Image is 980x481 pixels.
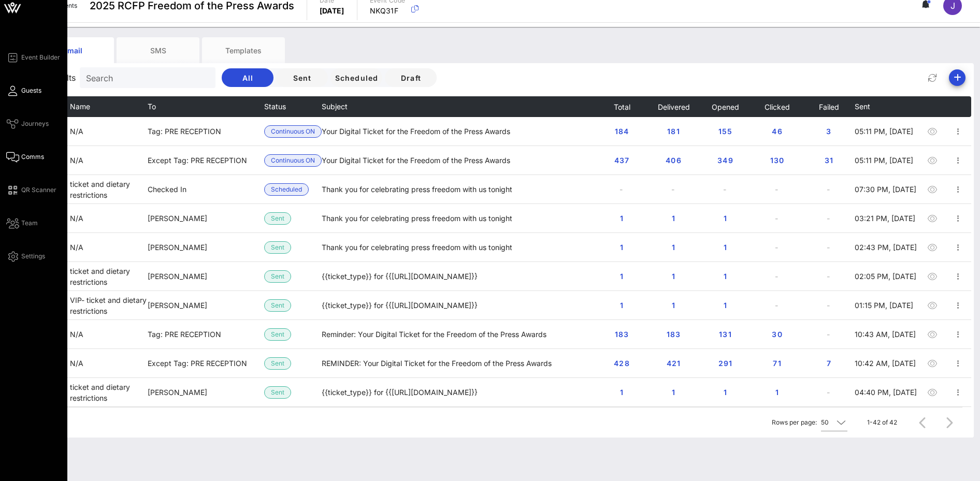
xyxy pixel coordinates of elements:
[855,301,913,310] span: 01:15 PM, [DATE]
[276,68,328,87] button: Sent
[70,296,147,315] span: VIP- ticket and dietary restrictions
[70,214,83,223] span: N/A
[322,291,596,320] td: {{ticket_type}} for {{[URL][DOMAIN_NAME]}}
[821,414,847,431] div: 50Rows per page:
[855,388,917,397] span: 04:40 PM, [DATE]
[855,96,919,117] th: Sent
[812,151,845,170] button: 31
[613,103,630,111] span: Total
[322,146,596,175] td: Your Digital Ticket for the Freedom of the Press Awards
[657,383,690,402] button: 1
[148,102,156,111] span: To
[657,267,690,286] button: 1
[717,388,733,397] span: 1
[717,127,733,136] span: 155
[657,96,689,117] button: Delivered
[709,354,742,373] button: 291
[230,74,265,82] span: All
[764,103,790,111] span: Clicked
[271,387,284,398] span: Sent
[271,155,315,166] span: Continuous ON
[717,272,733,281] span: 1
[613,127,630,136] span: 184
[657,238,690,257] button: 1
[709,296,742,315] button: 1
[322,117,596,146] td: Your Digital Ticket for the Freedom of the Press Awards
[6,84,41,97] a: Guests
[70,180,130,199] span: ticket and dietary restrictions
[322,96,596,117] th: Subject
[760,325,794,344] button: 30
[647,96,699,117] th: Delivered
[70,127,83,136] span: N/A
[21,53,60,62] span: Event Builder
[711,96,739,117] button: Opened
[657,122,690,141] button: 181
[605,122,638,141] button: 184
[709,383,742,402] button: 1
[760,151,794,170] button: 130
[769,156,785,165] span: 130
[605,151,638,170] button: 437
[6,250,45,263] a: Settings
[769,127,785,136] span: 46
[665,272,682,281] span: 1
[760,383,794,402] button: 1
[657,209,690,228] button: 1
[148,96,264,117] th: To
[613,214,630,223] span: 1
[202,37,285,63] div: Templates
[393,74,428,82] span: Draft
[665,301,682,310] span: 1
[709,238,742,257] button: 1
[769,359,785,368] span: 71
[657,103,689,111] span: Delivered
[665,388,682,397] span: 1
[818,96,839,117] button: Failed
[764,96,790,117] button: Clicked
[657,296,690,315] button: 1
[717,359,733,368] span: 291
[148,243,207,252] span: [PERSON_NAME]
[322,349,596,378] td: REMINDER: Your Digital Ticket for the Freedom of the Press Awards
[812,354,845,373] button: 7
[370,6,406,16] p: NKQ31F
[711,103,739,111] span: Opened
[717,243,733,252] span: 1
[717,156,733,165] span: 349
[613,243,630,252] span: 1
[271,300,284,311] span: Sent
[6,118,49,130] a: Journeys
[148,185,186,194] span: Checked In
[855,243,917,252] span: 02:43 PM, [DATE]
[596,96,647,117] th: Total
[70,243,83,252] span: N/A
[148,127,221,136] span: Tag: PRE RECEPTION
[665,127,682,136] span: 181
[322,204,596,233] td: Thank you for celebrating press freedom with us tonight
[271,358,284,369] span: Sent
[148,359,247,368] span: Except Tag: PRE RECEPTION
[812,122,845,141] button: 3
[148,388,207,397] span: [PERSON_NAME]
[70,359,83,368] span: N/A
[820,359,837,368] span: 7
[803,96,855,117] th: Failed
[657,354,690,373] button: 421
[322,262,596,291] td: {{ticket_type}} for {{[URL][DOMAIN_NAME]}}
[322,320,596,349] td: Reminder: Your Digital Ticket for the Freedom of the Press Awards
[699,96,751,117] th: Opened
[322,233,596,262] td: Thank you for celebrating press freedom with us tonight
[665,330,682,339] span: 183
[6,184,56,196] a: QR Scanner
[769,388,785,397] span: 1
[613,156,630,165] span: 437
[322,378,596,407] td: {{ticket_type}} for {{[URL][DOMAIN_NAME]}}
[950,1,955,11] span: J
[605,383,638,402] button: 1
[330,68,382,87] button: Scheduled
[613,330,630,339] span: 183
[709,267,742,286] button: 1
[70,330,83,339] span: N/A
[271,329,284,340] span: Sent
